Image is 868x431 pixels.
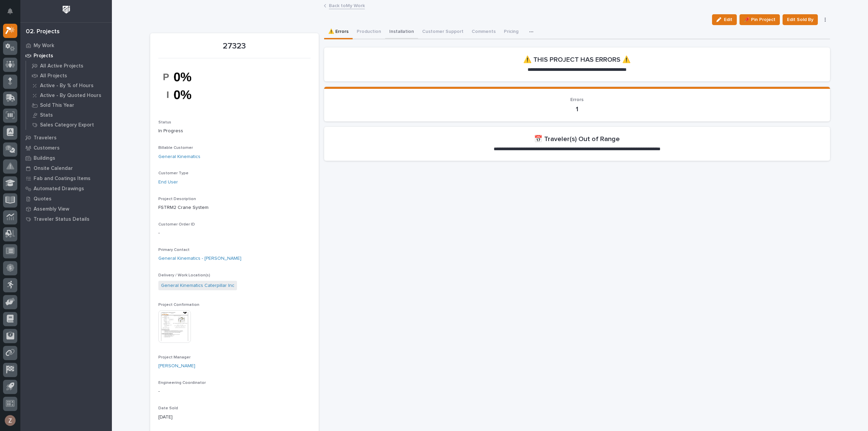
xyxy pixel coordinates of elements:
a: Active - By % of Hours [26,81,112,90]
a: End User [158,179,178,186]
div: 02. Projects [26,28,60,36]
p: Onsite Calendar [34,165,73,172]
a: Traveler Status Details [20,214,112,224]
button: Installation [385,25,418,39]
h2: ⚠️ THIS PROJECT HAS ERRORS ⚠️ [523,56,631,64]
p: Customers [34,145,60,151]
a: My Work [20,40,112,51]
p: - [158,388,311,395]
p: Buildings [34,155,55,161]
p: 27323 [158,41,311,51]
p: Traveler Status Details [34,216,90,222]
button: Edit Sold By [783,14,818,25]
a: Assembly View [20,204,112,214]
a: [PERSON_NAME] [158,363,195,370]
button: Edit [712,14,737,25]
button: users-avatar [3,413,17,428]
p: Projects [34,53,53,59]
p: Stats [40,112,53,118]
button: ⚠️ Errors [324,25,353,39]
a: Automated Drawings [20,183,112,194]
p: Fab and Coatings Items [34,176,91,182]
a: Customers [20,143,112,153]
p: Automated Drawings [34,186,84,192]
span: Status [158,120,171,124]
p: Sales Category Export [40,122,94,128]
span: Primary Contact [158,248,190,252]
span: Project Manager [158,355,191,359]
a: Onsite Calendar [20,163,112,173]
button: Notifications [3,4,17,18]
div: Notifications [8,8,17,19]
span: Errors [570,97,584,102]
span: Delivery / Work Location(s) [158,273,210,277]
p: 1 [332,105,822,113]
a: Quotes [20,194,112,204]
span: Date Sold [158,406,178,410]
span: Project Description [158,197,196,201]
a: Travelers [20,133,112,143]
p: All Projects [40,73,67,79]
span: Billable Customer [158,146,193,150]
p: Active - By % of Hours [40,83,94,89]
span: Project Confirmation [158,303,199,307]
a: General Kinematics Caterpillar Inc [161,282,234,289]
span: 📌 Pin Project [744,16,775,24]
button: 📌 Pin Project [739,14,780,25]
a: General Kinematics - [PERSON_NAME] [158,255,241,262]
p: Sold This Year [40,102,74,109]
a: General Kinematics [158,153,200,160]
span: Edit [724,17,732,23]
p: All Active Projects [40,63,83,69]
span: Edit Sold By [787,16,813,24]
h2: 📅 Traveler(s) Out of Range [534,135,620,143]
p: Quotes [34,196,52,202]
a: Stats [26,110,112,120]
p: Active - By Quoted Hours [40,93,101,99]
a: Active - By Quoted Hours [26,91,112,100]
p: - [158,230,311,237]
a: All Projects [26,71,112,80]
button: Comments [468,25,500,39]
a: Sold This Year [26,100,112,110]
a: All Active Projects [26,61,112,71]
a: Buildings [20,153,112,163]
a: Back toMy Work [329,1,365,9]
p: FSTRM2 Crane System [158,204,311,211]
button: Production [353,25,385,39]
p: Travelers [34,135,57,141]
a: Fab and Coatings Items [20,173,112,183]
span: Customer Order ID [158,222,195,227]
img: 6Mj0bSUVzcXOI1pGqvbJdOGWesYnGGnohW8EZOLi344 [158,62,209,109]
button: Pricing [500,25,522,39]
span: Customer Type [158,171,189,175]
p: Assembly View [34,206,69,212]
p: [DATE] [158,414,311,421]
span: Engineering Coordinator [158,381,206,385]
img: Workspace Logo [60,3,73,16]
p: My Work [34,43,54,49]
a: Sales Category Export [26,120,112,130]
button: Customer Support [418,25,468,39]
a: Projects [20,51,112,61]
p: In Progress [158,128,311,135]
